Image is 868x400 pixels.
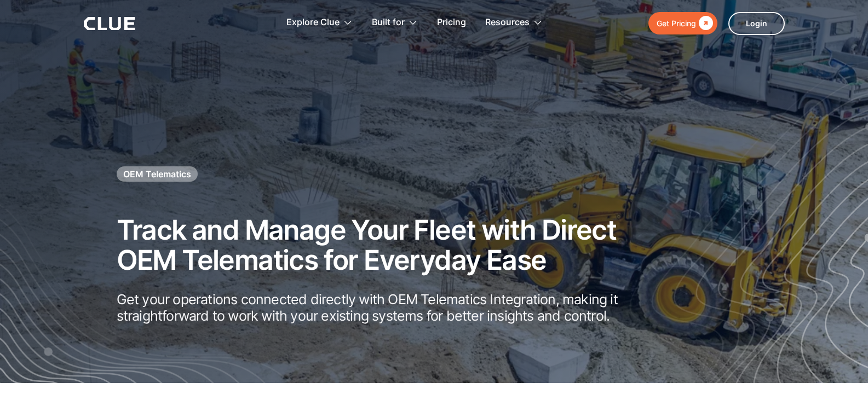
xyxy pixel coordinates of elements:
[728,12,785,35] a: Login
[286,5,340,40] div: Explore Clue
[485,5,530,40] div: Resources
[696,16,713,30] div: 
[372,5,418,40] div: Built for
[648,12,717,34] a: Get Pricing
[117,215,637,275] h2: Track and Manage Your Fleet with Direct OEM Telematics for Everyday Ease
[626,59,868,383] img: Construction fleet management software
[117,291,637,324] p: Get your operations connected directly with OEM Telematics Integration, making it straightforward...
[123,168,191,180] h1: OEM Telematics
[372,5,405,40] div: Built for
[485,5,543,40] div: Resources
[286,5,353,40] div: Explore Clue
[657,16,696,30] div: Get Pricing
[437,5,466,40] a: Pricing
